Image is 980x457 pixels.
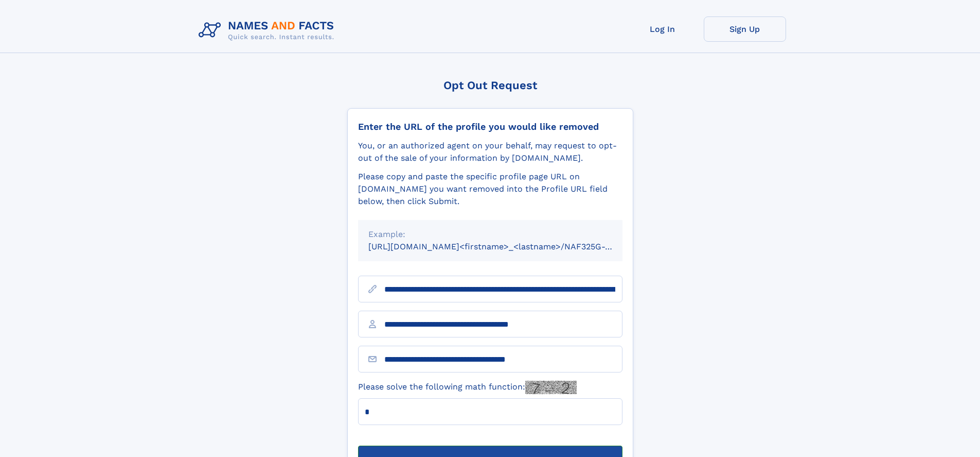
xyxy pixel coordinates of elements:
div: Please copy and paste the specific profile page URL on [DOMAIN_NAME] you want removed into the Pr... [358,171,622,208]
a: Sign Up [704,16,786,42]
a: Log In [621,16,704,42]
div: Enter the URL of the profile you would like removed [358,121,622,132]
div: Example: [368,228,612,241]
small: [URL][DOMAIN_NAME]<firstname>_<lastname>/NAF325G-xxxxxxxx [368,242,642,251]
div: Opt Out Request [347,79,633,92]
img: Logo Names and Facts [194,16,343,44]
label: Please solve the following math function: [358,381,577,394]
div: You, or an authorized agent on your behalf, may request to opt-out of the sale of your informatio... [358,140,622,164]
